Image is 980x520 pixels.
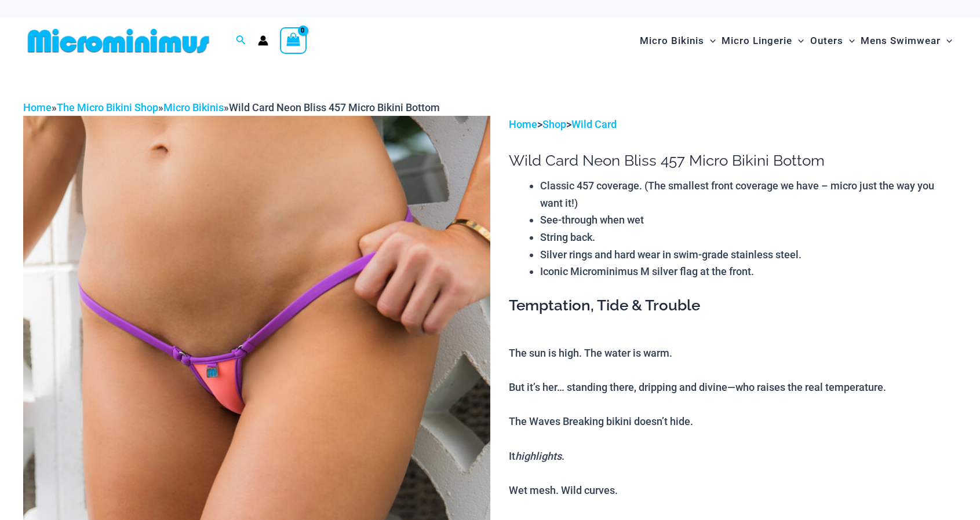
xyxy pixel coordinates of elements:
a: Micro BikinisMenu ToggleMenu Toggle [637,23,719,58]
p: > > [509,116,957,133]
h3: Temptation, Tide & Trouble [509,296,957,316]
img: MM SHOP LOGO FLAT [23,28,214,54]
li: String back. [540,229,957,246]
a: Micro LingerieMenu ToggleMenu Toggle [719,23,807,58]
li: See-through when wet [540,211,957,229]
a: Search icon link [236,34,246,48]
a: Home [509,118,537,130]
nav: Site Navigation [635,21,957,60]
span: Wild Card Neon Bliss 457 Micro Bikini Bottom [229,101,440,113]
li: Classic 457 coverage. (The smallest front coverage we have – micro just the way you want it!) [540,177,957,211]
a: Wild Card [571,118,617,130]
a: Mens SwimwearMenu ToggleMenu Toggle [858,23,955,58]
li: Silver rings and hard wear in swim-grade stainless steel. [540,246,957,263]
span: Micro Lingerie [722,26,792,56]
h1: Wild Card Neon Bliss 457 Micro Bikini Bottom [509,152,957,170]
i: highlights [515,450,562,462]
span: Menu Toggle [704,26,716,56]
a: OutersMenu ToggleMenu Toggle [807,23,858,58]
span: Menu Toggle [941,26,952,56]
span: Menu Toggle [843,26,855,56]
span: Mens Swimwear [861,26,941,56]
a: View Shopping Cart, empty [280,27,307,54]
a: Account icon link [258,35,268,46]
span: Menu Toggle [792,26,804,56]
span: Micro Bikinis [640,26,704,56]
a: The Micro Bikini Shop [57,101,158,113]
a: Home [23,101,52,113]
li: Iconic Microminimus M silver flag at the front. [540,263,957,280]
a: Shop [542,118,566,130]
span: Outers [810,26,843,56]
a: Micro Bikinis [163,101,224,113]
span: » » » [23,101,440,113]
